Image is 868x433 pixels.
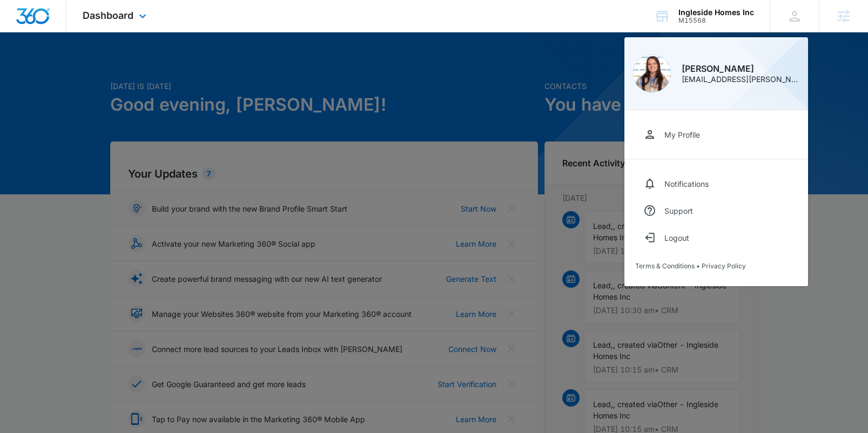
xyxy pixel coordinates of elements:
div: Support [664,206,693,215]
div: Notifications [664,179,709,188]
div: Logout [664,233,689,242]
div: [EMAIL_ADDRESS][PERSON_NAME][DOMAIN_NAME] [682,76,799,83]
a: Support [635,197,797,224]
div: account name [678,8,754,17]
div: • [635,262,797,270]
a: Notifications [635,170,797,197]
div: account id [678,17,754,24]
span: Dashboard [83,10,133,21]
a: Privacy Policy [702,262,746,270]
a: Terms & Conditions [635,262,695,270]
a: My Profile [635,121,797,148]
div: My Profile [664,130,700,139]
div: [PERSON_NAME] [682,64,799,73]
button: Logout [635,224,797,251]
